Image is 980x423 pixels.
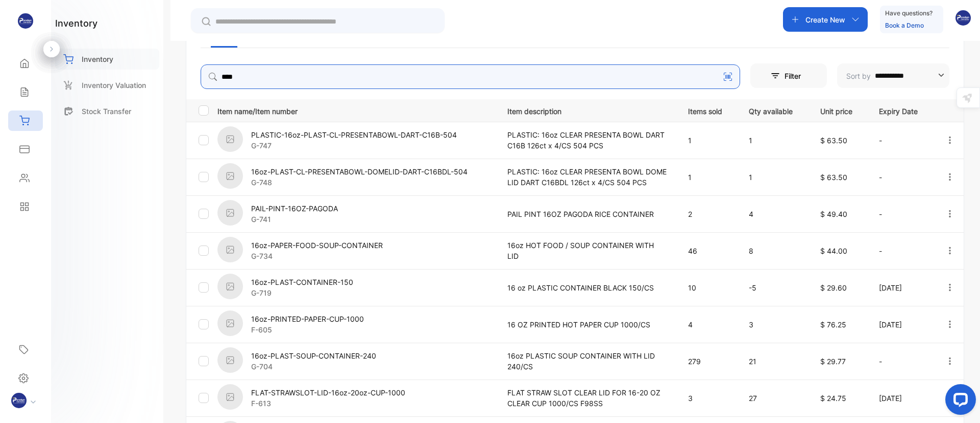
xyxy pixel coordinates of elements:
[879,393,924,404] p: [DATE]
[820,283,847,292] span: $ 29.60
[749,319,799,330] p: 3
[507,104,667,117] p: Item description
[955,10,971,26] img: avatar
[217,310,243,336] img: item
[688,135,728,146] p: 1
[820,247,847,255] span: $ 44.00
[688,319,728,330] p: 4
[251,129,457,140] p: PLASTIC-16oz-PLAST-CL-PRESENTABOWL-DART-C16B-504
[837,63,949,88] button: Sort by
[820,136,847,145] span: $ 63.50
[688,282,728,293] p: 10
[885,21,924,29] a: Book a Demo
[251,314,364,324] p: 16oz-PRINTED-PAPER-CUP-1000
[507,319,667,330] p: 16 OZ PRINTED HOT PAPER CUP 1000/CS
[820,394,846,403] span: $ 24.75
[251,324,364,335] p: F-605
[879,246,924,256] p: -
[217,163,243,189] img: item
[507,129,667,151] p: PLASTIC: 16oz CLEAR PRESENTA BOWL DART C16B 126ct x 4/CS 504 PCS
[879,104,924,117] p: Expiry Date
[251,361,376,372] p: G-704
[251,140,457,151] p: G-747
[507,387,667,409] p: FLAT STRAW SLOT CLEAR LID FOR 16-20 OZ CLEAR CUP 1000/CS F98SS
[879,172,924,183] p: -
[749,246,799,256] p: 8
[749,282,799,293] p: -5
[820,320,846,329] span: $ 76.25
[11,393,27,408] img: profile
[251,240,383,251] p: 16oz-PAPER-FOOD-SOUP-CONTAINER
[879,282,924,293] p: [DATE]
[507,282,667,293] p: 16 oz PLASTIC CONTAINER BLACK 150/CS
[820,104,858,117] p: Unit price
[217,274,243,299] img: item
[507,166,667,188] p: PLASTIC: 16oz CLEAR PRESENTA BOWL DOME LID DART C16BDL 126ct x 4/CS 504 PCS
[749,393,799,404] p: 27
[937,380,980,423] iframe: LiveChat chat widget
[688,246,728,256] p: 46
[805,14,845,25] p: Create New
[688,172,728,183] p: 1
[879,209,924,219] p: -
[879,135,924,146] p: -
[217,384,243,410] img: item
[251,277,353,287] p: 16oz-PLAST-CONTAINER-150
[820,173,847,182] span: $ 63.50
[507,350,667,372] p: 16oz PLASTIC SOUP CONTAINER WITH LID 240/CS
[217,237,243,262] img: item
[217,200,243,226] img: item
[55,75,159,96] a: Inventory Valuation
[846,71,871,81] p: Sort by
[749,135,799,146] p: 1
[749,356,799,367] p: 21
[885,8,933,18] p: Have questions?
[251,387,405,398] p: FLAT-STRAWSLOT-LID-16oz-20oz-CUP-1000
[688,393,728,404] p: 3
[749,172,799,183] p: 1
[82,106,131,117] p: Stock Transfer
[251,287,353,298] p: G-719
[55,16,97,30] h1: inventory
[251,251,383,261] p: G-734
[251,214,338,225] p: G-741
[18,13,33,29] img: logo
[251,177,468,188] p: G-748
[749,209,799,219] p: 4
[879,356,924,367] p: -
[251,166,468,177] p: 16oz-PLAST-CL-PRESENTABOWL-DOMELID-DART-C16BDL-504
[820,210,847,218] span: $ 49.40
[507,240,667,261] p: 16oz HOT FOOD / SOUP CONTAINER WITH LID
[879,319,924,330] p: [DATE]
[688,356,728,367] p: 279
[217,347,243,373] img: item
[251,398,405,409] p: F-613
[82,80,146,91] p: Inventory Valuation
[783,7,868,32] button: Create New
[749,104,799,117] p: Qty available
[251,350,376,361] p: 16oz-PLAST-SOUP-CONTAINER-240
[82,54,113,64] p: Inventory
[251,203,338,214] p: PAIL-PINT-16OZ-PAGODA
[507,209,667,219] p: PAIL PINT 16OZ PAGODA RICE CONTAINER
[55,101,159,122] a: Stock Transfer
[688,209,728,219] p: 2
[217,104,495,117] p: Item name/Item number
[55,49,159,70] a: Inventory
[820,357,846,366] span: $ 29.77
[688,104,728,117] p: Items sold
[955,7,971,32] button: avatar
[217,126,243,152] img: item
